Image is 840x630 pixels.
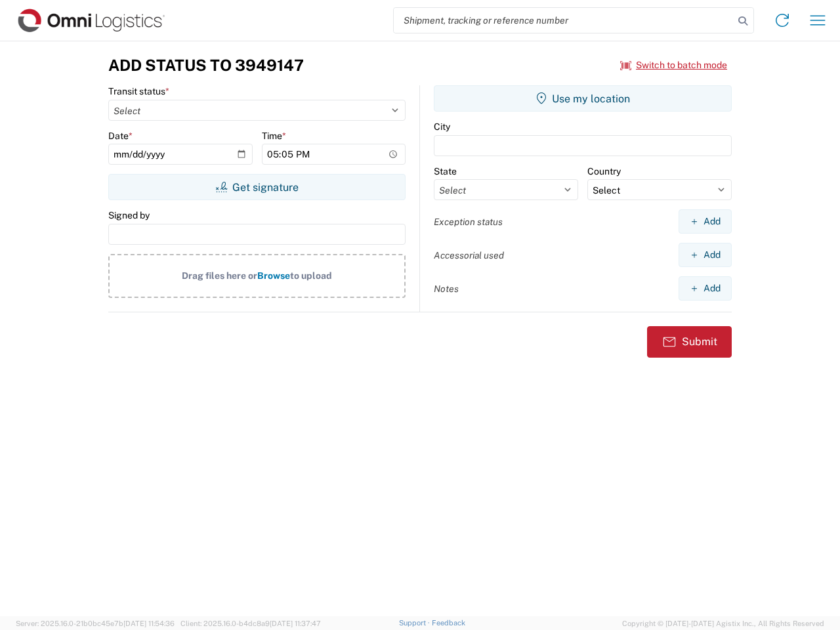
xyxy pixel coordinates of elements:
[290,270,332,281] span: to upload
[647,326,732,358] button: Submit
[434,85,732,112] button: Use my location
[108,56,304,75] h3: Add Status to 3949147
[434,121,450,133] label: City
[257,270,290,281] span: Browse
[679,209,732,234] button: Add
[108,85,169,97] label: Transit status
[587,165,621,177] label: Country
[434,249,504,261] label: Accessorial used
[182,270,257,281] span: Drag files here or
[394,8,734,33] input: Shipment, tracking or reference number
[434,165,457,177] label: State
[622,618,824,629] span: Copyright © [DATE]-[DATE] Agistix Inc., All Rights Reserved
[108,209,150,221] label: Signed by
[123,619,175,627] span: [DATE] 11:54:36
[16,619,175,627] span: Server: 2025.16.0-21b0bc45e7b
[270,619,321,627] span: [DATE] 11:37:47
[434,216,503,228] label: Exception status
[399,619,432,627] a: Support
[434,283,459,295] label: Notes
[262,130,286,142] label: Time
[180,619,321,627] span: Client: 2025.16.0-b4dc8a9
[108,130,133,142] label: Date
[679,276,732,301] button: Add
[620,54,727,76] button: Switch to batch mode
[679,243,732,267] button: Add
[108,174,406,200] button: Get signature
[432,619,465,627] a: Feedback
